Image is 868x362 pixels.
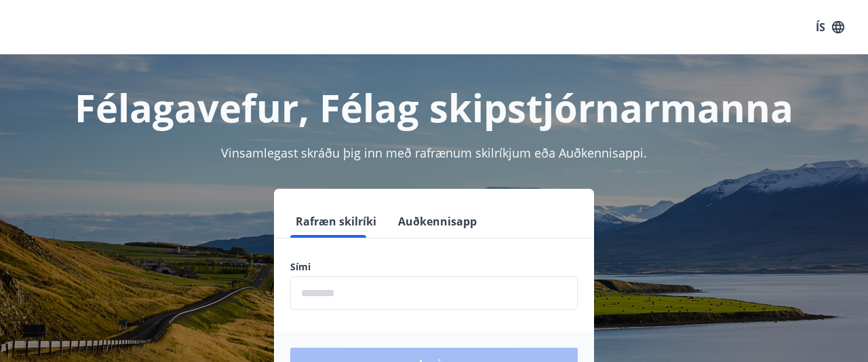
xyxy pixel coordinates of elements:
button: ÍS [808,15,852,39]
label: Sími [290,260,578,274]
button: Rafræn skilríki [290,205,382,238]
h1: Félagavefur, Félag skipstjórnarmanna [16,82,852,133]
button: Auðkennisapp [393,205,482,238]
span: Vinsamlegast skráðu þig inn með rafrænum skilríkjum eða Auðkennisappi. [221,145,647,161]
